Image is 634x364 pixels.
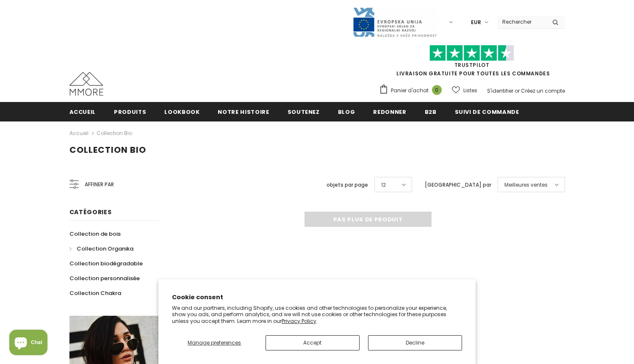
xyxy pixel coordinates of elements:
a: Collection Organika [69,241,133,256]
a: Collection de bois [69,226,121,241]
img: Cas MMORE [69,72,103,96]
span: Collection Bio [69,144,146,156]
input: Search Site [497,16,546,28]
label: objets par page [327,181,368,189]
span: 12 [381,181,386,189]
span: Lookbook [164,108,199,116]
span: Affiner par [85,180,114,189]
label: [GEOGRAPHIC_DATA] par [425,181,491,189]
span: Catégories [69,208,112,216]
button: Decline [368,335,462,350]
a: Listes [452,83,477,98]
a: Accueil [69,102,96,121]
span: Manage preferences [188,339,241,346]
span: Suivi de commande [455,108,519,116]
a: Collection personnalisée [69,271,140,286]
a: Produits [114,102,146,121]
span: Collection personnalisée [69,274,140,282]
p: We and our partners, including Shopify, use cookies and other technologies to personalize your ex... [172,305,462,325]
span: Panier d'achat [391,86,429,95]
a: Créez un compte [521,87,565,94]
a: Collection Chakra [69,286,121,301]
a: Notre histoire [218,102,269,121]
span: Collection Organika [77,245,133,253]
span: EUR [471,18,481,27]
span: Accueil [69,108,96,116]
a: soutenez [288,102,320,121]
span: or [515,87,520,94]
span: Collection biodégradable [69,259,143,267]
span: Notre histoire [218,108,269,116]
a: Privacy Policy [282,317,316,325]
span: Collection de bois [69,230,121,238]
img: Javni Razpis [352,7,437,38]
a: Redonner [373,102,406,121]
span: B2B [425,108,437,116]
span: LIVRAISON GRATUITE POUR TOUTES LES COMMANDES [379,49,565,77]
inbox-online-store-chat: Shopify online store chat [7,330,50,357]
span: Collection Chakra [69,289,121,297]
a: Lookbook [164,102,199,121]
span: Meilleures ventes [504,181,548,189]
button: Accept [266,335,360,350]
span: Produits [114,108,146,116]
a: B2B [425,102,437,121]
a: S'identifier [487,87,513,94]
a: Blog [338,102,355,121]
span: Listes [463,86,477,95]
a: Suivi de commande [455,102,519,121]
a: Collection biodégradable [69,256,143,271]
a: TrustPilot [454,61,490,69]
span: 0 [432,85,442,95]
a: Collection Bio [97,130,132,137]
img: Faites confiance aux étoiles pilotes [429,45,514,61]
span: soutenez [288,108,320,116]
a: Javni Razpis [352,18,437,25]
span: Blog [338,108,355,116]
span: Redonner [373,108,406,116]
a: Accueil [69,128,89,138]
h2: Cookie consent [172,293,462,302]
button: Manage preferences [172,335,257,350]
a: Panier d'achat 0 [379,84,446,97]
